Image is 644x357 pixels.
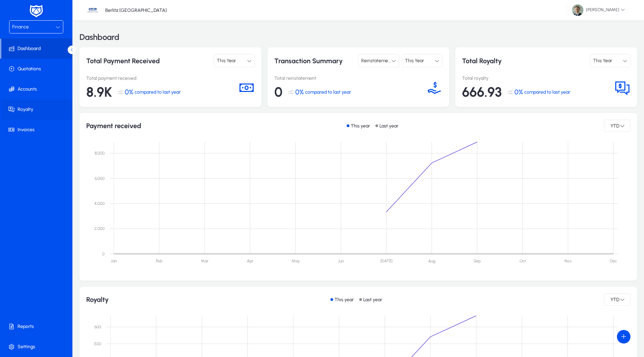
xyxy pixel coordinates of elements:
[274,75,427,81] p: Total reinstatement
[604,120,630,132] button: YTD
[1,79,74,99] a: Accounts
[462,54,544,67] p: Total Royalty
[305,89,351,95] span: compared to last year
[363,297,382,303] p: Last year
[1,120,74,140] a: Invoices
[28,4,45,18] img: white-logo.png
[379,123,398,129] p: Last year
[1,59,74,79] a: Quotations
[567,4,630,16] button: [PERSON_NAME]
[428,259,435,263] text: Aug
[95,176,105,181] text: 6,000
[86,122,141,130] h1: Payment received
[86,75,238,81] p: Total payment received
[462,75,614,81] p: Total royalty
[335,297,354,303] p: This year
[1,99,74,120] a: Royalty
[604,293,630,306] button: YTD
[274,54,356,67] p: Transaction Summary
[94,341,101,346] text: 500
[94,325,101,329] text: 600
[1,323,74,330] span: Reports
[514,88,523,96] span: 0%
[12,24,29,30] span: Finance
[1,126,74,133] span: Invoices
[86,295,109,304] h1: Royalty
[1,66,74,72] span: Quotations
[572,4,583,16] img: 81.jpg
[572,4,625,16] span: [PERSON_NAME]
[102,252,105,256] text: 0
[1,343,74,350] span: Settings
[111,259,117,263] text: Jan
[405,58,424,64] span: This Year
[1,316,74,337] a: Reports
[95,151,105,156] text: 8,000
[135,89,181,95] span: compared to last year
[94,201,105,206] text: 4,000
[247,259,254,263] text: Apr
[520,259,526,263] text: Oct
[105,7,167,13] p: Berlitz [GEOGRAPHIC_DATA]
[565,259,572,263] text: Nov
[79,33,119,41] h3: Dashboard
[351,123,370,129] p: This year
[381,259,392,263] text: [DATE]
[217,58,236,64] span: This Year
[86,84,112,100] span: 8.9K
[292,259,300,263] text: May
[86,54,168,67] p: Total Payment Received
[361,58,392,64] span: Reinstatement
[86,4,99,17] img: 37.jpg
[156,259,162,263] text: Feb
[125,88,133,96] span: 0%
[474,259,481,263] text: Sep
[524,89,570,95] span: compared to last year
[610,259,617,263] text: Dec
[1,337,74,357] a: Settings
[201,259,209,263] text: Mar
[610,297,620,303] span: YTD
[1,45,72,52] span: Dashboard
[593,58,612,64] span: This Year
[1,86,74,93] span: Accounts
[338,259,344,263] text: Jun
[462,84,502,100] span: 666.93
[274,84,282,100] span: 0
[295,88,304,96] span: 0%
[610,123,620,129] span: YTD
[1,106,74,113] span: Royalty
[94,226,105,231] text: 2,000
